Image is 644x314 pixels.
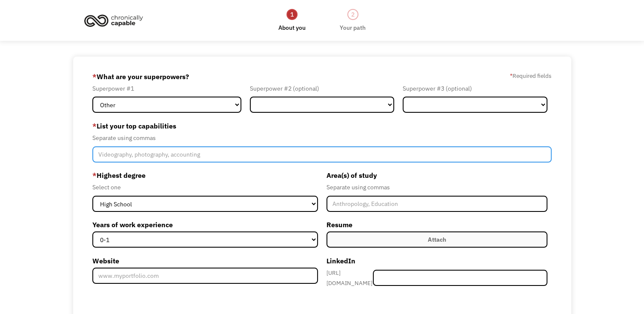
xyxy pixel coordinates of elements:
[278,8,306,33] a: 1About you
[326,268,373,288] div: [URL][DOMAIN_NAME]
[403,83,547,94] div: Superpower #3 (optional)
[250,83,395,94] div: Superpower #2 (optional)
[92,182,318,192] div: Select one
[82,11,146,30] img: Chronically Capable logo
[326,231,548,248] label: Attach
[428,234,446,245] div: Attach
[92,218,318,231] label: Years of work experience
[510,71,552,81] label: Required fields
[340,8,366,33] a: 2Your path
[92,70,189,83] label: What are your superpowers?
[278,23,306,33] div: About you
[326,182,548,192] div: Separate using commas
[326,254,548,268] label: LinkedIn
[92,168,318,182] label: Highest degree
[92,146,552,163] input: Videography, photography, accounting
[347,9,358,20] div: 2
[326,218,548,231] label: Resume
[92,119,552,133] label: List your top capabilities
[326,196,548,212] input: Anthropology, Education
[92,268,318,284] input: www.myportfolio.com
[92,83,241,94] div: Superpower #1
[286,9,298,20] div: 1
[92,254,318,268] label: Website
[326,168,548,182] label: Area(s) of study
[340,23,366,33] div: Your path
[92,133,552,143] div: Separate using commas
